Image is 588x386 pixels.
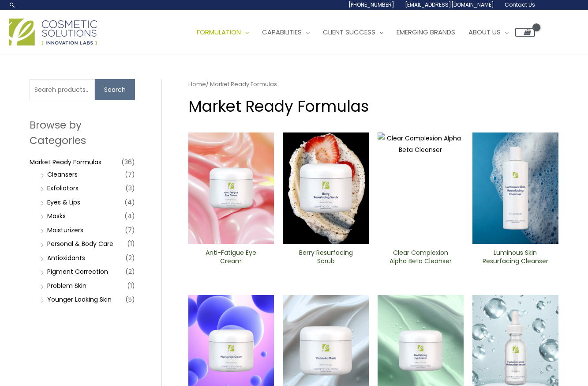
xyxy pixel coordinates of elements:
[127,238,135,250] span: (1)
[468,27,501,37] span: About Us
[188,95,558,117] h1: Market Ready Formulas
[262,27,302,37] span: Capabilities
[30,117,135,148] h2: Browse by Categories
[9,19,97,45] img: Cosmetic Solutions Logo
[323,27,375,37] span: Client Success
[125,224,135,236] span: (7)
[47,184,79,193] a: Exfoliators
[124,196,135,208] span: (4)
[30,158,101,167] a: Market Ready Formulas
[195,249,266,265] h2: Anti-Fatigue Eye Cream
[405,1,494,8] span: [EMAIL_ADDRESS][DOMAIN_NAME]
[397,27,455,37] span: Emerging Brands
[188,80,206,88] a: Home
[125,168,135,181] span: (7)
[290,249,361,269] a: Berry Resurfacing Scrub
[515,28,535,37] a: View Shopping Cart, empty
[9,1,16,8] a: Search icon link
[30,79,95,100] input: Search products…
[47,170,78,179] a: Cleansers
[385,249,456,265] h2: Clear Complexion Alpha Beta ​Cleanser
[47,239,113,248] a: Personal & Body Care
[125,293,135,306] span: (5)
[95,79,135,100] button: Search
[184,19,535,45] nav: Site Navigation
[47,198,80,207] a: Eyes & Lips
[47,212,66,220] a: Masks
[197,27,241,37] span: Formulation
[47,281,86,290] a: Problem Skin
[125,252,135,264] span: (2)
[462,19,515,45] a: About Us
[290,249,361,265] h2: Berry Resurfacing Scrub
[385,249,456,269] a: Clear Complexion Alpha Beta ​Cleanser
[190,19,255,45] a: Formulation
[283,132,369,244] img: Berry Resurfacing Scrub
[188,79,558,90] nav: Breadcrumb
[390,19,462,45] a: Emerging Brands
[47,295,112,304] a: Younger Looking Skin
[480,249,551,269] a: Luminous Skin Resurfacing ​Cleanser
[472,132,558,244] img: Luminous Skin Resurfacing ​Cleanser
[47,226,83,235] a: Moisturizers
[125,265,135,278] span: (2)
[316,19,390,45] a: Client Success
[348,1,394,8] span: [PHONE_NUMBER]
[195,249,266,269] a: Anti-Fatigue Eye Cream
[127,280,135,292] span: (1)
[188,132,274,244] img: Anti Fatigue Eye Cream
[505,1,535,8] span: Contact Us
[121,156,135,168] span: (36)
[255,19,316,45] a: Capabilities
[125,182,135,194] span: (3)
[124,210,135,222] span: (4)
[47,267,108,276] a: PIgment Correction
[378,132,464,244] img: Clear Complexion Alpha Beta ​Cleanser
[480,249,551,265] h2: Luminous Skin Resurfacing ​Cleanser
[47,254,85,262] a: Antioxidants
